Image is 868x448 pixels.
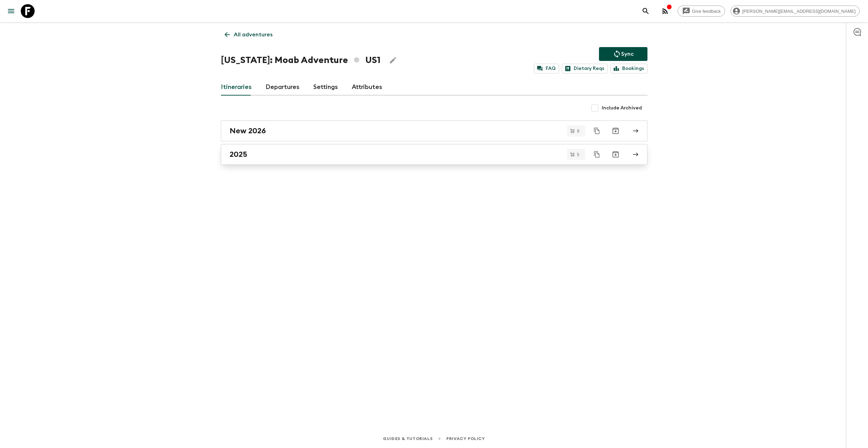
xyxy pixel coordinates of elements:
[230,126,266,135] h2: New 2026
[446,435,485,442] a: Privacy Policy
[602,105,642,111] span: Include Archived
[609,147,623,161] button: Archive
[599,47,647,61] button: Sync adventure departures to the booking engine
[610,64,647,73] a: Bookings
[621,50,634,58] p: Sync
[234,30,272,39] p: All adventures
[573,129,583,133] span: 9
[562,64,608,73] a: Dietary Reqs
[739,9,859,14] span: [PERSON_NAME][EMAIL_ADDRESS][DOMAIN_NAME]
[591,125,603,137] button: Duplicate
[221,120,647,141] a: New 2026
[731,6,860,17] div: [PERSON_NAME][EMAIL_ADDRESS][DOMAIN_NAME]
[221,79,252,96] a: Itineraries
[609,124,623,138] button: Archive
[688,9,725,14] span: Give feedback
[534,64,559,73] a: FAQ
[591,148,603,161] button: Duplicate
[266,79,299,96] a: Departures
[221,144,647,165] a: 2025
[573,152,583,157] span: 5
[678,6,725,17] a: Give feedback
[4,4,18,18] button: menu
[352,79,382,96] a: Attributes
[221,28,276,42] a: All adventures
[386,53,400,67] button: Edit Adventure Title
[230,150,247,159] h2: 2025
[221,53,381,67] h1: [US_STATE]: Moab Adventure US1
[639,4,653,18] button: search adventures
[383,435,432,442] a: Guides & Tutorials
[313,79,338,96] a: Settings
